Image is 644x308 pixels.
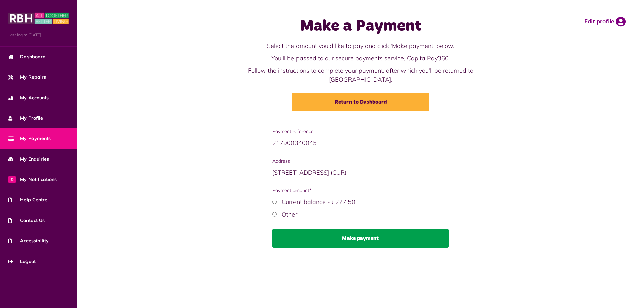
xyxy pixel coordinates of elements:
img: MyRBH [8,12,69,25]
span: My Enquiries [8,156,49,163]
span: Dashboard [8,53,46,60]
h1: Make a Payment [226,17,495,36]
span: 0 [8,176,16,183]
a: Return to Dashboard [292,93,429,111]
span: 217900340045 [272,139,317,147]
span: Help Centre [8,196,47,203]
span: Logout [8,258,36,265]
span: My Profile [8,115,43,122]
label: Current balance - £277.50 [282,198,355,206]
span: My Payments [8,135,51,142]
span: My Accounts [8,94,49,101]
span: [STREET_ADDRESS] (CUR) [272,169,346,176]
span: Payment amount* [272,187,449,194]
span: Address [272,158,449,165]
span: Accessibility [8,237,49,244]
button: Make payment [272,229,449,248]
p: Select the amount you'd like to pay and click 'Make payment' below. [226,41,495,50]
span: My Repairs [8,74,46,81]
p: You'll be passed to our secure payments service, Capita Pay360. [226,54,495,63]
span: My Notifications [8,176,57,183]
label: Other [282,210,297,218]
span: Last login: [DATE] [8,32,69,38]
span: Contact Us [8,217,45,224]
a: Edit profile [584,17,626,27]
p: Follow the instructions to complete your payment, after which you'll be returned to [GEOGRAPHIC_D... [226,66,495,84]
span: Payment reference [272,128,449,135]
